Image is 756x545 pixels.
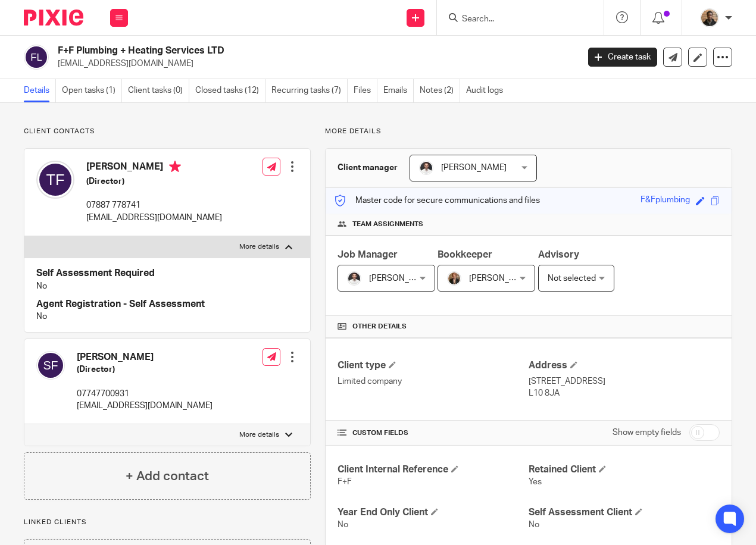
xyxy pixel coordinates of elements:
[86,161,222,176] h4: [PERSON_NAME]
[169,161,181,173] i: Primary
[36,351,65,380] img: svg%3E
[383,79,414,102] a: Emails
[86,176,222,187] h5: (Director)
[347,271,361,286] img: dom%20slack.jpg
[126,467,209,486] h4: + Add contact
[529,463,720,476] h4: Retained Client
[36,280,298,292] p: No
[529,387,720,399] p: L10 8JA
[36,161,74,199] img: svg%3E
[338,162,398,174] h3: Client manager
[538,250,579,259] span: Advisory
[338,375,529,387] p: Limited company
[613,427,681,438] label: Show empty fields
[529,478,542,486] span: Yes
[438,250,492,259] span: Bookkeeper
[24,127,311,136] p: Client contacts
[352,220,423,229] span: Team assignments
[419,161,433,175] img: dom%20slack.jpg
[420,79,460,102] a: Notes (2)
[24,10,83,26] img: Pixie
[352,322,407,331] span: Other details
[77,364,213,375] h5: (Director)
[529,375,720,387] p: [STREET_ADDRESS]
[335,195,540,206] p: Master code for secure communications and files
[77,400,213,412] p: [EMAIL_ADDRESS][DOMAIN_NAME]
[441,164,507,172] span: [PERSON_NAME]
[461,14,568,25] input: Search
[529,506,720,519] h4: Self Assessment Client
[469,274,535,283] span: [PERSON_NAME]
[369,274,435,283] span: [PERSON_NAME]
[271,79,348,102] a: Recurring tasks (7)
[239,242,279,252] p: More details
[239,430,279,440] p: More details
[641,194,690,208] div: F&Fplumbing
[128,79,189,102] a: Client tasks (0)
[466,79,509,102] a: Audit logs
[338,250,398,259] span: Job Manager
[36,311,298,322] p: No
[86,199,222,211] p: 07887 778741
[529,359,720,372] h4: Address
[338,478,352,486] span: F+F
[338,428,529,438] h4: CUSTOM FIELDS
[447,271,461,286] img: WhatsApp%20Image%202025-04-23%20at%2010.20.30_16e186ec.jpg
[338,463,529,476] h4: Client Internal Reference
[24,518,311,527] p: Linked clients
[700,8,719,27] img: WhatsApp%20Image%202025-04-23%20.jpg
[77,388,213,400] p: 07747700931
[354,79,377,102] a: Files
[58,45,468,57] h2: F+F Plumbing + Heating Services LTD
[58,58,570,70] p: [EMAIL_ADDRESS][DOMAIN_NAME]
[325,127,732,136] p: More details
[77,351,213,364] h4: [PERSON_NAME]
[36,267,298,280] h4: Self Assessment Required
[24,79,56,102] a: Details
[529,521,539,529] span: No
[36,298,298,311] h4: Agent Registration - Self Assessment
[86,212,222,224] p: [EMAIL_ADDRESS][DOMAIN_NAME]
[338,359,529,372] h4: Client type
[588,48,657,67] a: Create task
[62,79,122,102] a: Open tasks (1)
[548,274,596,283] span: Not selected
[24,45,49,70] img: svg%3E
[195,79,265,102] a: Closed tasks (12)
[338,506,529,519] h4: Year End Only Client
[338,521,348,529] span: No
